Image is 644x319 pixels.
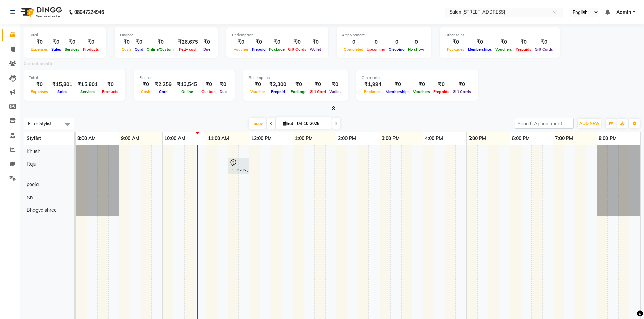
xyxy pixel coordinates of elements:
[267,81,289,88] div: ₹2,300
[289,89,308,94] span: Package
[17,3,64,22] img: logo
[56,89,69,94] span: Sales
[578,119,601,128] button: ADD NEW
[248,89,267,94] span: Voucher
[362,75,473,81] div: Other sales
[152,81,174,88] div: ₹2,259
[494,38,514,46] div: ₹0
[494,47,514,52] span: Vouchers
[249,134,273,143] a: 12:00 PM
[50,38,63,46] div: ₹0
[201,38,213,46] div: ₹0
[281,121,295,126] span: Sat
[380,134,401,143] a: 3:00 PM
[29,75,120,81] div: Total
[295,118,329,129] input: 2025-10-04
[267,38,286,46] div: ₹0
[74,3,104,22] b: 08047224946
[27,135,41,141] span: Stylist
[365,47,387,52] span: Upcoming
[514,38,533,46] div: ₹0
[411,89,432,94] span: Vouchers
[308,89,328,94] span: Gift Card
[217,81,229,88] div: ₹0
[206,134,231,143] a: 11:00 AM
[293,134,314,143] a: 1:00 PM
[342,32,426,38] div: Appointment
[28,121,52,126] span: Filter Stylist
[467,134,488,143] a: 5:00 PM
[533,47,555,52] span: Gift Cards
[336,134,358,143] a: 2:00 PM
[75,81,100,88] div: ₹15,801
[133,47,145,52] span: Card
[328,81,342,88] div: ₹0
[249,118,266,129] span: Today
[232,38,250,46] div: ₹0
[616,9,631,16] span: Admin
[445,32,555,38] div: Other sales
[406,38,426,46] div: 0
[406,47,426,52] span: No show
[308,81,328,88] div: ₹0
[342,38,365,46] div: 0
[248,75,342,81] div: Redemption
[145,47,175,52] span: Online/Custom
[250,47,267,52] span: Prepaid
[218,89,229,94] span: Due
[451,89,473,94] span: Gift Cards
[533,38,555,46] div: ₹0
[387,47,406,52] span: Ongoing
[200,81,217,88] div: ₹0
[445,38,466,46] div: ₹0
[79,89,97,94] span: Services
[139,75,229,81] div: Finance
[63,38,81,46] div: ₹0
[232,47,250,52] span: Voucher
[157,89,169,94] span: Card
[289,81,308,88] div: ₹0
[365,38,387,46] div: 0
[27,161,37,167] span: Raju
[579,121,599,126] span: ADD NEW
[515,118,574,129] input: Search Appointment
[100,89,120,94] span: Products
[387,38,406,46] div: 0
[248,81,267,88] div: ₹0
[139,81,152,88] div: ₹0
[445,47,466,52] span: Packages
[81,47,101,52] span: Products
[76,134,97,143] a: 8:00 AM
[29,47,50,52] span: Expenses
[362,81,384,88] div: ₹1,994
[553,134,575,143] a: 7:00 PM
[232,32,323,38] div: Redemption
[362,89,383,94] span: Packages
[466,38,494,46] div: ₹0
[27,194,34,200] span: ravi
[24,61,52,67] label: Current month
[286,47,308,52] span: Gift Cards
[200,89,217,94] span: Custom
[451,81,473,88] div: ₹0
[411,81,432,88] div: ₹0
[119,134,141,143] a: 9:00 AM
[50,47,63,52] span: Sales
[29,81,50,88] div: ₹0
[27,207,57,213] span: Bhagya shree
[174,81,200,88] div: ₹13,545
[328,89,342,94] span: Wallet
[384,89,411,94] span: Memberships
[139,89,152,94] span: Cash
[29,38,50,46] div: ₹0
[27,181,39,187] span: pooja
[63,47,81,52] span: Services
[269,89,287,94] span: Prepaid
[423,134,445,143] a: 4:00 PM
[286,38,308,46] div: ₹0
[81,38,101,46] div: ₹0
[175,38,201,46] div: ₹26,675
[308,38,323,46] div: ₹0
[145,38,175,46] div: ₹0
[267,47,286,52] span: Package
